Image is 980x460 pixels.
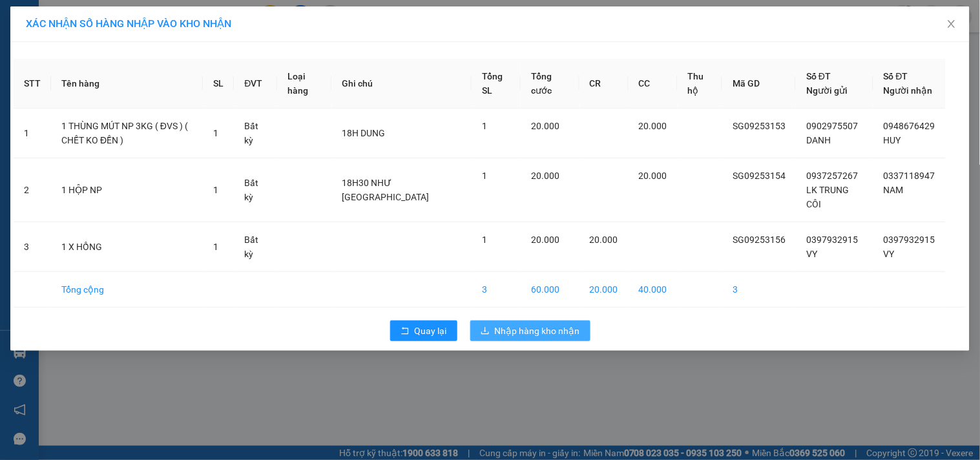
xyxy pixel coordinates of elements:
span: 18H DUNG [342,128,385,138]
span: XÁC NHẬN SỐ HÀNG NHẬP VÀO KHO NHẬN [26,17,231,30]
span: 20.000 [531,171,559,181]
td: 60.000 [521,272,579,308]
th: ĐVT [234,59,277,109]
span: 0902975507 [806,121,858,131]
span: 20.000 [639,121,667,131]
th: Thu hộ [678,59,723,109]
span: 18H30 NHƯ [GEOGRAPHIC_DATA] [342,178,429,202]
button: rollbackQuay lại [390,320,457,341]
span: Người nhận [884,85,933,96]
div: [PERSON_NAME] [123,11,261,26]
span: Người gửi [806,85,848,96]
div: TRINH [123,26,261,42]
span: SG09253154 [733,171,786,181]
span: 20.000 [531,235,559,245]
span: SG09253156 [733,235,786,245]
span: Chưa [PERSON_NAME] : [121,81,213,112]
td: Bất kỳ [234,222,277,272]
span: VY [806,249,817,259]
span: HUY [884,135,901,145]
td: Tổng cộng [51,272,203,308]
th: Loại hàng [277,59,331,109]
span: download [481,326,490,337]
th: Mã GD [722,59,796,109]
td: 3 [472,272,521,308]
th: Tổng SL [472,59,521,109]
th: STT [14,59,51,109]
span: 1 [213,242,218,252]
span: Quay lại [415,324,447,338]
span: rollback [401,326,410,337]
button: Close [933,6,970,43]
span: Nhận: [123,12,154,26]
div: LINH [11,40,114,56]
span: Số ĐT [806,71,831,81]
span: 1 [213,128,218,138]
span: 1 [482,171,487,181]
th: Tên hàng [51,59,203,109]
span: 0937257267 [806,171,858,181]
span: 20.000 [639,171,667,181]
td: 2 [14,158,51,222]
td: 1 THÙNG MÚT NP 3KG ( ĐVS ) ( CHẾT KO ĐỀN ) [51,109,203,158]
span: 0948676429 [884,121,935,131]
th: CC [629,59,678,109]
th: Tổng cước [521,59,579,109]
td: Bất kỳ [234,109,277,158]
span: SG09253153 [733,121,786,131]
span: 0397932915 [806,235,858,245]
span: 20.000 [531,121,559,131]
td: 3 [722,272,796,308]
div: [PERSON_NAME] [11,11,114,40]
td: 3 [14,222,51,272]
span: Gửi: [11,11,31,25]
span: Nhập hàng kho nhận [495,324,580,338]
span: 0397932915 [884,235,935,245]
td: 1 [14,109,51,158]
button: downloadNhập hàng kho nhận [470,320,590,341]
td: Bất kỳ [234,158,277,222]
span: close [946,19,957,29]
span: 20.000 [590,235,618,245]
span: VY [884,249,895,259]
td: 1 X HỒNG [51,222,203,272]
td: 20.000 [579,272,629,308]
span: NAM [884,185,904,195]
span: Số ĐT [884,71,908,81]
th: SL [203,59,234,109]
span: 1 [213,185,218,195]
span: DANH [806,135,831,145]
td: 40.000 [629,272,678,308]
th: CR [579,59,629,109]
th: Ghi chú [331,59,472,109]
span: 0337118947 [884,171,935,181]
span: 1 [482,121,487,131]
span: LK TRUNG CÔI [806,185,849,209]
td: 1 HỘP NP [51,158,203,222]
span: 1 [482,235,487,245]
div: 20.000 [121,81,262,113]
